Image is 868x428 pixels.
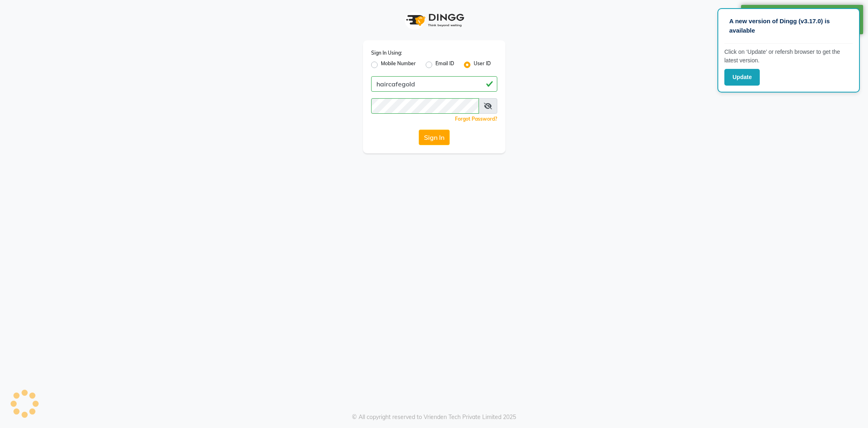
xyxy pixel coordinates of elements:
label: Email ID [435,60,454,70]
button: Update [724,69,760,86]
a: Forgot Password? [455,116,497,122]
button: Sign In [419,130,450,145]
label: Sign In Using: [371,49,402,57]
p: A new version of Dingg (v3.17.0) is available [729,17,848,35]
img: logo1.svg [402,8,467,32]
input: Username [371,76,497,92]
input: Username [371,98,479,114]
p: Click on ‘Update’ or refersh browser to get the latest version. [724,48,853,65]
label: User ID [474,60,491,70]
label: Mobile Number [381,60,416,70]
